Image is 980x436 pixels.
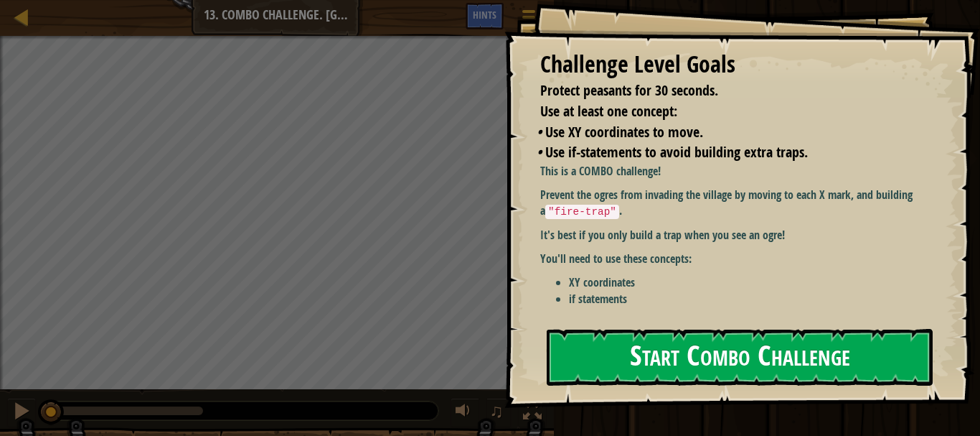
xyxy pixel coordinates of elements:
button: Toggle fullscreen [518,398,547,427]
span: Hints [473,8,496,22]
p: Prevent the ogres from invading the village by moving to each X mark, and building a . [540,187,941,220]
span: ♫ [489,400,504,422]
button: Adjust volume [451,398,479,427]
p: You'll need to use these concepts: [540,251,941,267]
span: Use if-statements to avoid building extra traps. [545,142,808,162]
li: Use at least one concept: [522,101,926,122]
span: Protect peasants for 30 seconds. [540,80,718,100]
span: Use XY coordinates to move. [545,122,703,142]
p: It's best if you only build a trap when you see an ogre! [540,227,941,243]
code: "fire-trap" [545,205,619,219]
button: Ctrl + P: Pause [7,398,36,427]
button: Start Combo Challenge [547,329,933,386]
span: Use at least one concept: [540,101,677,121]
li: Use if-statements to avoid building extra traps. [537,142,926,163]
i: • [537,142,542,162]
div: Challenge Level Goals [540,48,930,81]
button: ♫ [486,398,511,427]
i: • [537,122,542,142]
li: if statements [569,291,941,307]
li: XY coordinates [569,274,941,291]
p: This is a COMBO challenge! [540,163,941,180]
li: Protect peasants for 30 seconds. [522,80,926,101]
li: Use XY coordinates to move. [537,122,926,143]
